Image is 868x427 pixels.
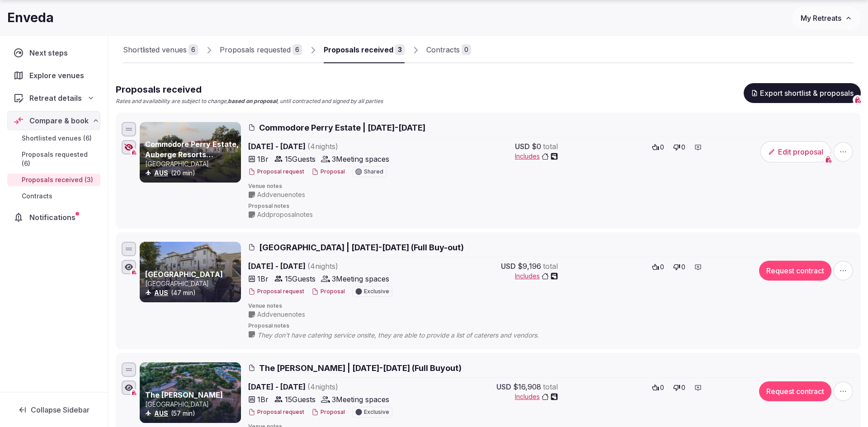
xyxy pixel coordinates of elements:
[220,44,291,55] div: Proposals requested
[248,261,407,272] span: [DATE] - [DATE]
[257,154,269,164] span: 1 Br
[518,261,541,272] span: $9,196
[501,261,516,272] span: USD
[154,409,168,418] button: AUS
[22,134,92,143] span: Shortlisted venues (6)
[257,190,305,199] span: Add venue notes
[248,408,304,416] button: Proposal request
[248,202,855,210] span: Proposal notes
[22,150,97,168] span: Proposals requested (6)
[145,279,239,288] p: [GEOGRAPHIC_DATA]
[29,212,79,223] span: Notifications
[364,409,389,415] span: Exclusive
[543,141,558,152] span: total
[496,381,511,392] span: USD
[29,70,88,81] span: Explore venues
[307,142,338,151] span: ( 4 night s )
[744,83,861,103] button: Export shortlist & proposals
[22,175,93,184] span: Proposals received (3)
[248,183,855,190] span: Venue notes
[759,261,831,281] button: Request contract
[681,143,685,152] span: 0
[332,154,389,164] span: 3 Meeting spaces
[670,141,688,154] button: 0
[248,141,407,152] span: [DATE] - [DATE]
[515,272,558,281] button: Includes
[7,400,100,420] button: Collapse Sidebar
[760,141,831,163] button: Edit proposal
[145,390,223,399] a: The [PERSON_NAME]
[7,148,100,170] a: Proposals requested (6)
[7,208,100,227] a: Notifications
[292,44,302,55] div: 6
[395,44,405,55] div: 3
[660,263,664,272] span: 0
[228,98,277,104] strong: based on proposal
[145,288,239,297] div: (47 min)
[145,160,239,169] p: [GEOGRAPHIC_DATA]
[426,37,471,63] a: Contracts0
[801,14,841,23] span: My Retreats
[257,310,305,319] span: Add venue notes
[257,210,313,219] span: Add proposal notes
[259,242,464,253] span: [GEOGRAPHIC_DATA] | [DATE]-[DATE] (Full Buy-out)
[649,141,667,154] button: 0
[426,44,460,55] div: Contracts
[22,192,52,201] span: Contracts
[31,405,90,414] span: Collapse Sidebar
[681,263,685,272] span: 0
[324,37,405,63] a: Proposals received3
[649,261,667,273] button: 0
[145,400,239,409] p: [GEOGRAPHIC_DATA]
[7,66,100,85] a: Explore venues
[257,331,557,340] span: They don't have catering service onsite, they are able to provide a list of caterers and vendors.
[29,115,89,126] span: Compare & book
[649,381,667,394] button: 0
[248,288,304,296] button: Proposal request
[332,273,389,284] span: 3 Meeting spaces
[248,168,304,176] button: Proposal request
[364,289,389,294] span: Exclusive
[248,381,407,392] span: [DATE] - [DATE]
[543,261,558,272] span: total
[307,262,338,271] span: ( 4 night s )
[681,383,685,392] span: 0
[532,141,541,152] span: $0
[660,143,664,152] span: 0
[7,132,100,145] a: Shortlisted venues (6)
[285,154,316,164] span: 15 Guests
[515,141,530,152] span: USD
[759,381,831,401] button: Request contract
[515,152,558,161] button: Includes
[145,169,239,178] div: (20 min)
[123,44,187,55] div: Shortlisted venues
[543,381,558,392] span: total
[324,44,393,55] div: Proposals received
[307,382,338,391] span: ( 4 night s )
[670,261,688,273] button: 0
[248,322,855,330] span: Proposal notes
[7,174,100,186] a: Proposals received (3)
[311,168,345,176] button: Proposal
[259,122,425,133] span: Commodore Perry Estate | [DATE]-[DATE]
[257,394,269,405] span: 1 Br
[116,83,383,96] h2: Proposals received
[515,392,558,401] button: Includes
[670,381,688,394] button: 0
[189,44,198,55] div: 6
[145,270,223,279] a: [GEOGRAPHIC_DATA]
[123,37,198,63] a: Shortlisted venues6
[257,273,269,284] span: 1 Br
[154,169,168,178] button: AUS
[462,44,471,55] div: 0
[154,409,168,417] a: AUS
[29,93,82,103] span: Retreat details
[116,98,383,105] p: Rates and availability are subject to change, , until contracted and signed by all parties
[285,394,316,405] span: 15 Guests
[792,7,861,29] button: My Retreats
[7,190,100,202] a: Contracts
[145,409,239,418] div: (57 min)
